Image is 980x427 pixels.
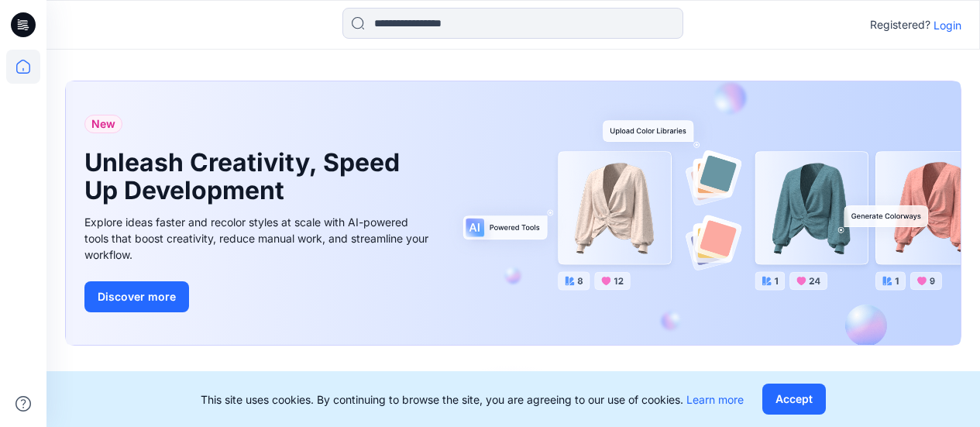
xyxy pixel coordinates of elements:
[201,391,744,408] p: This site uses cookies. By continuing to browse the site, you are agreeing to our use of cookies.
[934,17,961,33] p: Login
[762,384,826,415] button: Accept
[84,214,433,263] div: Explore ideas faster and recolor styles at scale with AI-powered tools that boost creativity, red...
[84,281,189,312] button: Discover more
[84,149,410,205] h1: Unleash Creativity, Speed Up Development
[686,393,744,406] a: Learn more
[84,281,433,312] a: Discover more
[91,115,115,133] span: New
[870,15,930,34] p: Registered?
